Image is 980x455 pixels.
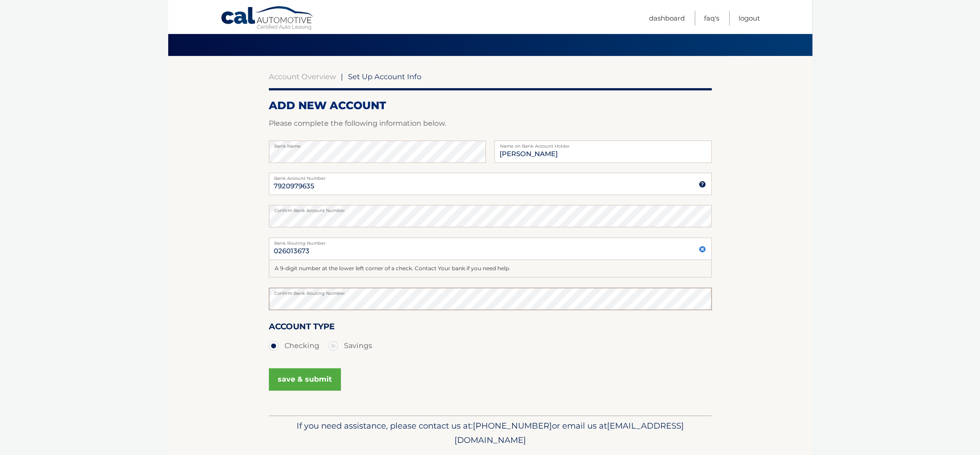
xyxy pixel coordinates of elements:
label: Account Type [269,320,335,336]
img: tooltip.svg [699,181,706,188]
label: Name on Bank Account Holder [494,140,711,148]
label: Checking [269,337,319,355]
a: Cal Automotive [221,6,314,32]
input: Name on Account (Account Holder Name) [494,140,711,163]
span: [PHONE_NUMBER] [473,421,552,431]
label: Savings [328,337,372,355]
span: | [341,72,343,81]
label: Confirm Bank Account Number [269,205,712,212]
label: Bank Routing Number [269,238,712,245]
label: Bank Name [269,140,486,148]
h2: ADD NEW ACCOUNT [269,99,712,112]
div: A 9-digit number at the lower left corner of a check. Contact Your bank if you need help. [269,260,712,278]
input: Bank Account Number [269,173,712,195]
p: If you need assistance, please contact us at: or email us at [275,419,706,447]
a: Dashboard [649,11,685,26]
a: FAQ's [704,11,719,26]
button: save & submit [269,368,341,391]
img: close.svg [699,246,706,253]
p: Please complete the following information below. [269,117,712,130]
a: Account Overview [269,72,336,81]
label: Bank Account Number [269,173,712,180]
input: Bank Routing Number [269,238,712,260]
a: Logout [738,11,760,26]
label: Confirm Bank Routing Number [269,288,712,295]
span: Set Up Account Info [348,72,421,81]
